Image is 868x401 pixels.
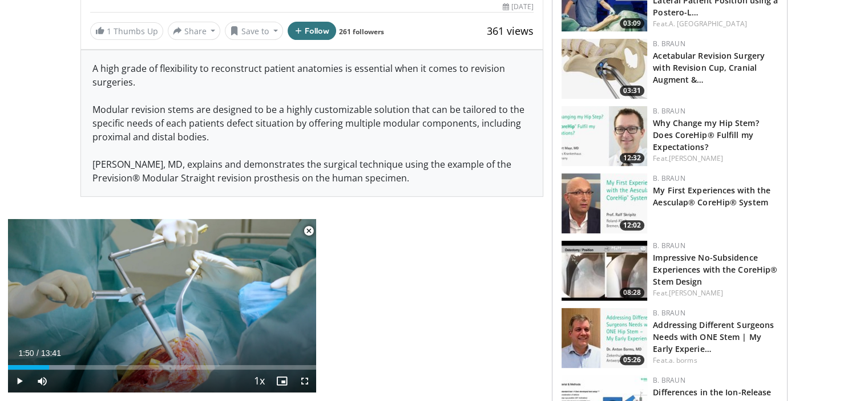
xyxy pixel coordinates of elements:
[81,50,543,196] div: A high grade of flexibility to reconstruct patient anatomies is essential when it comes to revisi...
[562,308,647,368] img: 7b41c829-2d1c-4065-9c2d-b67e4aa25654.jpg.150x105_q85_crop-smart_upscale.jpg
[653,319,774,354] a: Addressing Different Surgeons Needs with ONE Stem | My Early Experie…
[18,349,34,358] span: 1:50
[248,370,271,392] button: Playback Rate
[339,27,384,37] a: 261 followers
[669,355,697,365] a: a. borms
[653,39,685,48] a: B. Braun
[653,106,685,116] a: B. Braun
[288,22,337,40] button: Follow
[653,118,758,152] a: Why Change my Hip Stem? Does CoreHip® Fulfill my Expectations?
[107,26,111,37] span: 1
[653,173,685,183] a: B. Braun
[37,349,39,358] span: /
[653,153,778,164] div: Feat.
[620,220,644,230] span: 12:02
[669,19,747,29] a: A. [GEOGRAPHIC_DATA]
[669,288,723,298] a: [PERSON_NAME]
[653,50,765,85] a: Acetabular Revision Surgery with Revision Cup, Cranial Augment &…
[8,219,316,393] video-js: Video Player
[620,153,644,163] span: 12:32
[653,252,777,287] a: Impressive No-Subsidence Experiences with the CoreHip® Stem Design
[653,241,685,250] a: B. Braun
[168,22,221,40] button: Share
[487,24,534,38] span: 361 views
[653,308,685,318] a: B. Braun
[620,287,644,298] span: 08:28
[669,153,723,163] a: [PERSON_NAME]
[271,370,293,392] button: Enable picture-in-picture mode
[653,288,778,298] div: Feat.
[8,365,316,370] div: Progress Bar
[653,19,778,29] div: Feat.
[653,355,778,366] div: Feat.
[8,370,31,392] button: Play
[562,241,647,301] a: 08:28
[653,185,770,208] a: My First Experiences with the Aesculap® CoreHip® System
[653,375,685,385] a: B. Braun
[562,39,647,99] img: 44575493-eacc-451e-831c-71696420bc06.150x105_q85_crop-smart_upscale.jpg
[562,39,647,99] a: 03:31
[41,349,61,358] span: 13:41
[297,219,320,243] button: Close
[620,18,644,29] span: 03:09
[620,355,644,365] span: 05:26
[620,86,644,96] span: 03:31
[503,2,534,12] div: [DATE]
[562,106,647,166] img: 91b111a7-5173-4914-9915-8ee52757365d.jpg.150x105_q85_crop-smart_upscale.jpg
[562,106,647,166] a: 12:32
[562,241,647,301] img: d2f97bc0-25d0-43ab-8f0a-b4da829c9faf.150x105_q85_crop-smart_upscale.jpg
[225,22,283,40] button: Save to
[293,370,316,392] button: Fullscreen
[90,22,163,40] a: 1 Thumbs Up
[31,370,54,392] button: Mute
[562,173,647,233] img: d73e04c3-288b-4a17-9b46-60ae1f641967.jpg.150x105_q85_crop-smart_upscale.jpg
[562,308,647,368] a: 05:26
[562,173,647,233] a: 12:02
